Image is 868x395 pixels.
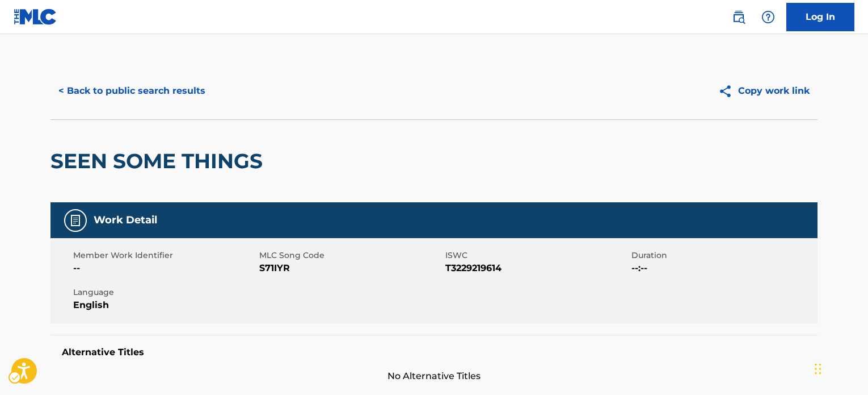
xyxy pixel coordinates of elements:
h2: SEEN SOME THINGS [50,148,268,174]
div: Drag [815,352,821,386]
h5: Work Detail [94,214,157,227]
img: Work Detail [69,214,82,227]
button: < Back to public search results [50,77,213,105]
h5: Alternative Titles [62,347,806,358]
button: Copy work link [710,77,818,105]
span: English [73,298,256,312]
span: S71IYR [259,261,443,275]
span: -- [73,261,256,275]
span: Duration [631,250,815,261]
iframe: Hubspot Iframe [811,340,868,395]
img: search [732,10,745,24]
img: Copy work link [718,84,738,98]
div: Chat Widget [811,340,868,395]
span: Member Work Identifier [73,250,256,261]
span: Language [73,286,256,298]
span: ISWC [445,250,629,261]
img: MLC Logo [14,9,57,25]
span: MLC Song Code [259,250,443,261]
span: --:-- [631,261,815,275]
span: T3229219614 [445,261,629,275]
img: help [761,10,775,24]
a: Log In [786,3,854,31]
span: No Alternative Titles [50,369,818,383]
